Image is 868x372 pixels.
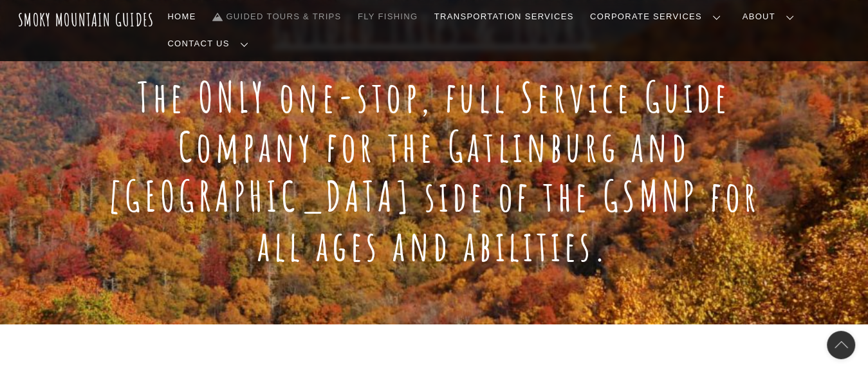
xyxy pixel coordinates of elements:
[585,3,731,30] a: Corporate Services
[207,3,346,30] a: Guided Tours & Trips
[163,30,259,57] a: Contact Us
[429,3,578,30] a: Transportation Services
[163,3,201,30] a: Home
[353,3,423,30] a: Fly Fishing
[737,3,804,30] a: About
[18,9,154,30] a: Smoky Mountain Guides
[82,73,786,270] h1: The ONLY one-stop, full Service Guide Company for the Gatlinburg and [GEOGRAPHIC_DATA] side of th...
